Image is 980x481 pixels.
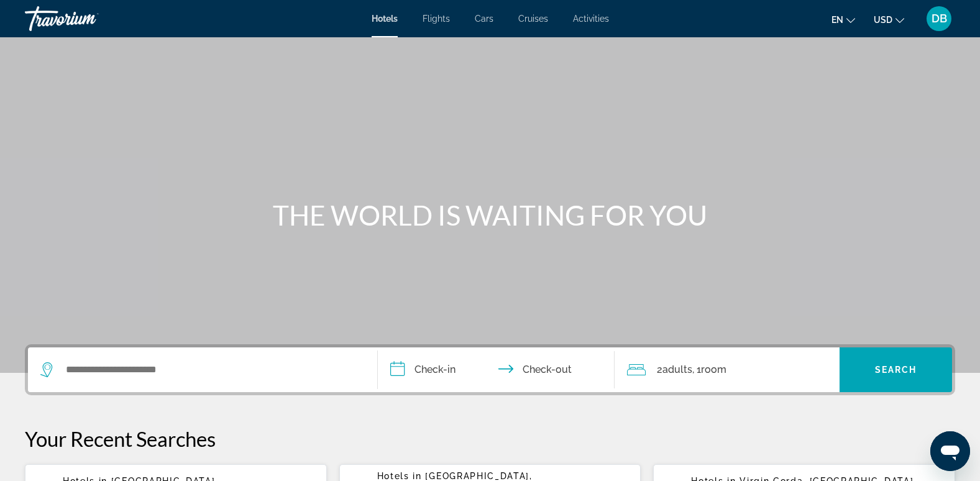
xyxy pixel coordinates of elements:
a: Activities [573,14,609,24]
button: Check in and out dates [378,347,615,392]
a: Cruises [518,14,548,24]
span: Room [701,364,726,375]
button: User Menu [923,6,955,32]
p: Your Recent Searches [25,426,955,451]
a: Cars [475,14,493,24]
h1: THE WORLD IS WAITING FOR YOU [257,199,723,231]
div: Search widget [28,347,952,392]
span: DB [932,12,947,25]
button: Change currency [874,11,904,29]
span: USD [874,15,892,25]
button: Travelers: 2 adults, 0 children [615,347,840,392]
span: 2 [657,361,692,378]
span: , 1 [692,361,726,378]
span: en [831,15,843,25]
a: Hotels [372,14,398,24]
span: Adults [662,364,692,375]
a: Travorium [25,2,149,35]
a: Flights [423,14,450,24]
button: Search [840,347,952,392]
span: Search [875,365,917,375]
iframe: Button to launch messaging window [930,431,970,471]
span: Hotels in [377,471,422,481]
button: Change language [831,11,855,29]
